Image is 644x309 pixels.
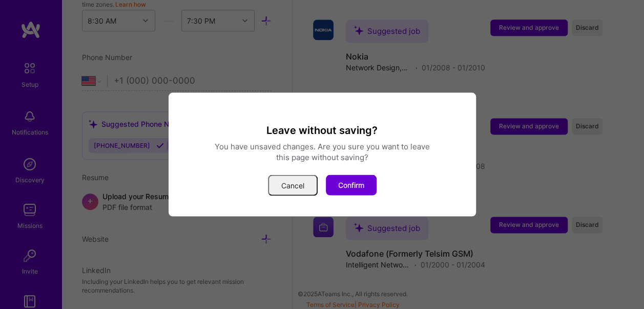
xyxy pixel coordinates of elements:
[268,175,318,196] button: Cancel
[181,124,464,137] h3: Leave without saving?
[326,175,377,196] button: Confirm
[181,141,464,152] div: You have unsaved changes. Are you sure you want to leave
[169,93,476,217] div: modal
[181,152,464,163] div: this page without saving?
